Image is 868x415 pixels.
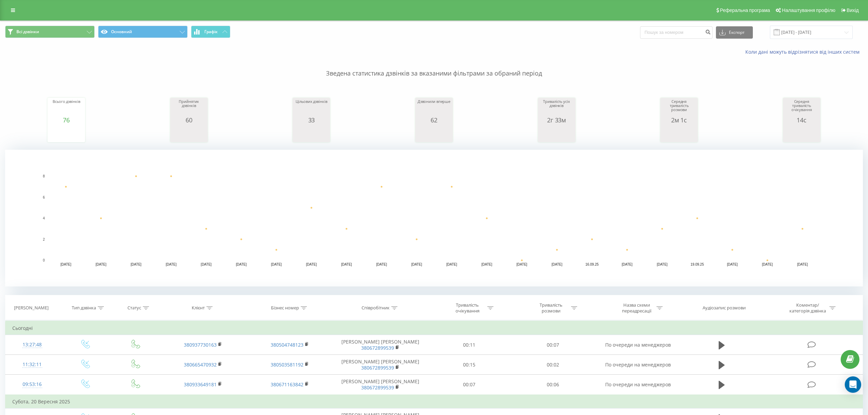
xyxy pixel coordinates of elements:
p: Зведена статистика дзвінків за вказаними фільтрами за обраний період [5,55,863,78]
div: Open Intercom Messenger [845,376,861,393]
input: Пошук за номером [640,26,713,39]
td: 00:11 [427,335,511,355]
text: 8 [43,174,45,178]
span: Налаштування профілю [782,8,835,13]
text: [DATE] [96,263,107,266]
a: 380504748123 [271,342,303,348]
a: 380672899539 [361,364,394,371]
div: 60 [172,117,206,123]
a: 380503581192 [271,361,303,368]
text: [DATE] [552,263,562,266]
div: 09:53:16 [12,378,52,391]
td: [PERSON_NAME] [PERSON_NAME] [334,335,427,355]
div: Назва схеми переадресації [618,302,655,314]
td: По очереди на менеджеров [595,355,682,375]
text: 19.09.25 [691,263,704,266]
span: Вихід [847,8,859,13]
button: Експорт [716,26,753,39]
td: 00:15 [427,355,511,375]
div: Цільових дзвінків [294,99,328,117]
div: Аудіозапис розмови [703,305,746,311]
div: 62 [417,117,451,123]
span: Реферальна програма [720,8,770,13]
text: [DATE] [797,263,808,266]
td: [PERSON_NAME] [PERSON_NAME] [334,355,427,375]
div: Клієнт [192,305,205,311]
div: 76 [49,117,83,123]
text: [DATE] [727,263,738,266]
text: 2 [43,238,45,241]
svg: A chart. [49,123,83,144]
td: Субота, 20 Вересня 2025 [5,395,863,409]
td: 00:07 [511,335,595,355]
svg: A chart. [172,123,206,144]
div: Коментар/категорія дзвінка [788,302,828,314]
td: 00:02 [511,355,595,375]
span: Всі дзвінки [16,29,39,35]
text: 16.09.25 [585,263,599,266]
text: [DATE] [376,263,387,266]
a: 380937730163 [184,342,217,348]
td: По очереди на менеджеров [595,375,682,395]
div: Прийнятих дзвінків [172,99,206,117]
svg: A chart. [785,123,819,144]
div: 11:32:11 [12,358,52,371]
text: [DATE] [236,263,247,266]
div: Тривалість очікування [449,302,486,314]
div: [PERSON_NAME] [14,305,49,311]
div: 33 [294,117,328,123]
td: По очереди на менеджеров [595,335,682,355]
div: Тип дзвінка [72,305,96,311]
text: [DATE] [657,263,668,266]
div: Співробітник [362,305,390,311]
text: [DATE] [166,263,177,266]
text: [DATE] [762,263,773,266]
a: 380672899539 [361,345,394,351]
a: Коли дані можуть відрізнятися вiд інших систем [745,49,863,55]
td: Сьогодні [5,321,863,335]
td: 00:06 [511,375,595,395]
svg: A chart. [417,123,451,144]
svg: A chart. [294,123,328,144]
button: Основний [98,26,188,38]
button: Графік [191,26,230,38]
svg: A chart. [540,123,574,144]
text: [DATE] [201,263,212,266]
text: [DATE] [622,263,633,266]
svg: A chart. [662,123,696,144]
text: [DATE] [131,263,141,266]
text: [DATE] [271,263,282,266]
div: Середня тривалість розмови [662,99,696,117]
a: 380671163842 [271,381,303,388]
div: 2г 33м [540,117,574,123]
div: Дзвонили вперше [417,99,451,117]
div: Бізнес номер [271,305,299,311]
text: [DATE] [60,263,71,266]
svg: A chart. [5,150,863,286]
button: Всі дзвінки [5,26,95,38]
td: [PERSON_NAME] [PERSON_NAME] [334,375,427,395]
text: [DATE] [306,263,317,266]
div: Середня тривалість очікування [785,99,819,117]
div: 14с [785,117,819,123]
div: Тривалість усіх дзвінків [540,99,574,117]
text: [DATE] [411,263,422,266]
a: 380672899539 [361,384,394,391]
text: 6 [43,196,45,199]
text: 0 [43,258,45,262]
div: 13:27:48 [12,338,52,351]
div: Тривалість розмови [533,302,569,314]
text: 4 [43,216,45,220]
div: Статус [127,305,141,311]
span: Графік [204,29,218,34]
text: [DATE] [446,263,457,266]
text: [DATE] [516,263,527,266]
a: 380665470932 [184,361,217,368]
